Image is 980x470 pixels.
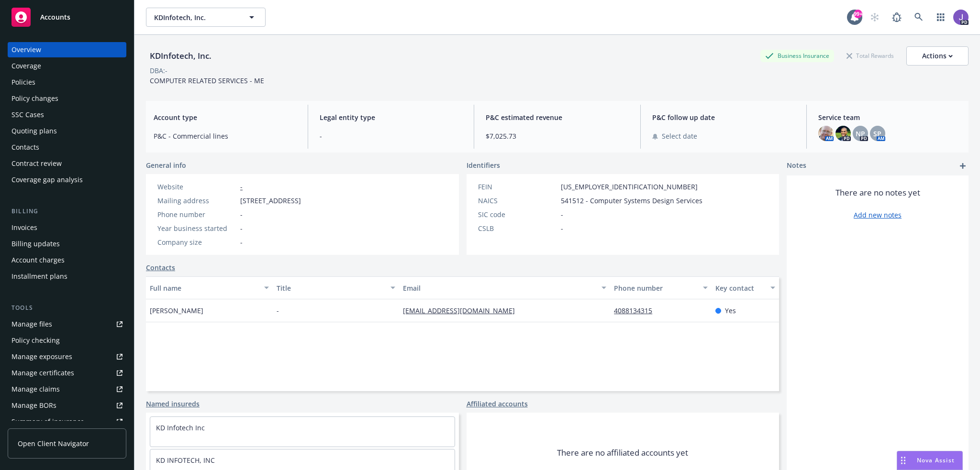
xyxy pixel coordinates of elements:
div: Total Rewards [842,50,899,62]
span: [US_EMPLOYER_IDENTIFICATION_NUMBER] [561,182,698,192]
a: Switch app [931,8,950,27]
button: Key contact [712,276,779,299]
button: Email [399,276,610,299]
span: $7,025.73 [486,131,628,141]
div: FEIN [478,182,557,192]
a: Manage files [8,317,126,332]
div: Policy changes [11,91,58,106]
span: P&C estimated revenue [486,112,628,122]
div: Manage certificates [11,365,74,381]
button: Full name [146,276,273,299]
button: KDInfotech, Inc. [146,8,266,27]
div: Contacts [11,140,39,155]
div: Contract review [11,156,62,171]
span: Open Client Navigator [18,438,89,448]
div: 99+ [854,10,862,18]
a: Contract review [8,156,126,171]
div: KDInfotech, Inc. [146,50,215,62]
button: Title [273,276,400,299]
a: Account charges [8,252,126,268]
div: Policies [11,75,35,90]
a: Manage claims [8,382,126,397]
div: SSC Cases [11,107,44,122]
div: Manage claims [11,382,60,397]
img: photo [835,126,851,141]
span: - [561,209,563,219]
a: Manage certificates [8,365,126,381]
div: CSLB [478,223,557,233]
a: Installment plans [8,269,126,284]
img: photo [953,10,969,25]
a: Add new notes [854,210,902,220]
span: P&C - Commercial lines [154,131,296,141]
div: Summary of insurance [11,414,84,429]
span: P&C follow up date [652,112,795,122]
div: Account charges [11,252,65,268]
a: Quoting plans [8,123,126,139]
div: DBA: - [150,66,167,76]
span: Nova Assist [917,456,955,464]
div: Coverage gap analysis [11,172,83,187]
button: Nova Assist [897,451,963,470]
button: Actions [906,46,969,66]
span: There are no affiliated accounts yet [557,447,688,459]
a: Start snowing [865,8,884,27]
a: SSC Cases [8,107,126,122]
span: [STREET_ADDRESS] [240,196,301,206]
span: - [240,237,243,247]
a: Affiliated accounts [467,399,528,409]
a: Accounts [8,4,126,31]
a: Invoices [8,220,126,235]
div: Billing updates [11,236,60,251]
div: Email [403,283,596,293]
span: 541512 - Computer Systems Design Services [561,196,702,206]
span: There are no notes yet [835,187,920,198]
span: Service team [818,112,961,122]
span: Identifiers [467,160,500,170]
span: Yes [725,306,736,316]
a: 4088134315 [614,306,660,315]
div: Phone number [614,283,697,293]
span: NP [856,129,865,139]
div: Full name [150,283,258,293]
span: Notes [787,160,806,172]
a: Contacts [146,262,175,273]
a: Contacts [8,140,126,155]
a: Policies [8,75,126,90]
div: Billing [8,207,126,216]
a: Named insureds [146,399,200,409]
div: NAICS [478,196,557,206]
a: Coverage [8,58,126,74]
a: Policy changes [8,91,126,106]
div: Tools [8,303,126,313]
a: Policy checking [8,333,126,348]
a: Report a Bug [887,8,906,27]
a: Manage exposures [8,349,126,364]
div: Manage BORs [11,398,56,413]
div: Key contact [715,283,765,293]
a: KD Infotech Inc [156,423,205,432]
span: Legal entity type [320,112,462,122]
a: Coverage gap analysis [8,172,126,187]
a: Billing updates [8,236,126,251]
div: Manage exposures [11,349,72,364]
a: Search [909,8,928,27]
div: Policy checking [11,333,60,348]
span: [PERSON_NAME] [150,306,203,316]
span: KDInfotech, Inc. [154,12,237,22]
div: Mailing address [157,196,236,206]
a: - [240,182,243,191]
img: photo [818,126,834,141]
a: Overview [8,42,126,57]
div: Business Insurance [760,50,834,62]
a: Manage BORs [8,398,126,413]
div: Website [157,182,236,192]
div: Actions [922,47,953,65]
div: Company size [157,237,236,247]
span: General info [146,160,186,170]
div: Title [277,283,385,293]
div: Phone number [157,209,236,219]
span: - [561,223,563,233]
a: add [957,160,969,172]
